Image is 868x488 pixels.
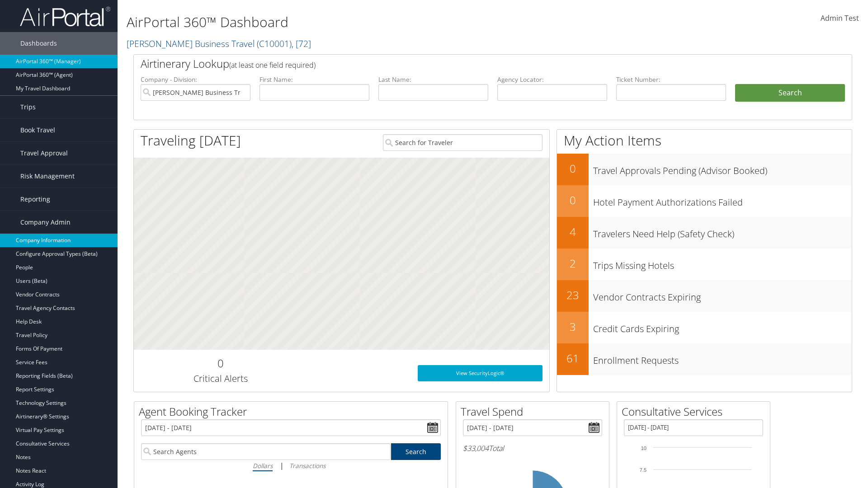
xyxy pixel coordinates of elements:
a: 23Vendor Contracts Expiring [557,280,852,312]
h1: AirPortal 360™ Dashboard [127,13,615,32]
h3: Travelers Need Help (Safety Check) [593,223,852,240]
input: Search for Traveler [383,134,542,151]
span: Company Admin [20,211,71,234]
h2: Airtinerary Lookup [141,56,785,71]
h3: Hotel Payment Authorizations Failed [593,192,852,209]
a: View SecurityLogic® [418,365,542,381]
h2: 0 [557,192,589,208]
h3: Vendor Contracts Expiring [593,286,852,304]
a: 4Travelers Need Help (Safety Check) [557,217,852,249]
a: 3Credit Cards Expiring [557,312,852,343]
h3: Enrollment Requests [593,350,852,367]
span: Trips [20,96,36,118]
h2: Agent Booking Tracker [139,404,448,419]
label: Agency Locator: [497,75,607,84]
a: Admin Test [821,5,859,33]
span: Travel Approval [20,142,68,164]
tspan: 10 [641,446,646,451]
h1: Traveling [DATE] [141,131,241,150]
i: Dollars [253,461,273,470]
h2: Consultative Services [622,404,770,419]
div: | [141,460,441,471]
tspan: 7.5 [640,467,646,473]
span: Book Travel [20,119,55,141]
h2: 2 [557,256,589,271]
a: 61Enrollment Requests [557,343,852,375]
span: ( C10001 ) [257,38,292,50]
h6: Total [463,443,602,453]
a: 0Travel Approvals Pending (Advisor Booked) [557,154,852,185]
h3: Trips Missing Hotels [593,255,852,272]
h2: 4 [557,224,589,239]
label: First Name: [259,75,369,84]
span: Risk Management [20,165,75,188]
h2: 61 [557,351,589,366]
h2: 0 [141,356,300,371]
h2: 0 [557,161,589,176]
button: Search [735,84,845,102]
span: $33,004 [463,443,489,453]
a: 0Hotel Payment Authorizations Failed [557,185,852,217]
h3: Critical Alerts [141,372,300,385]
a: [PERSON_NAME] Business Travel [127,38,311,50]
span: Reporting [20,188,50,211]
label: Ticket Number: [616,75,726,84]
h2: 23 [557,287,589,303]
input: Search Agents [141,443,391,460]
i: Transactions [289,461,325,470]
img: airportal-logo.png [20,6,110,27]
span: Dashboards [20,32,57,55]
h2: Travel Spend [461,404,609,419]
h1: My Action Items [557,131,852,150]
h2: 3 [557,319,589,334]
span: (at least one field required) [229,60,316,70]
h3: Travel Approvals Pending (Advisor Booked) [593,160,852,177]
span: , [ 72 ] [292,38,311,50]
a: 2Trips Missing Hotels [557,249,852,280]
h3: Credit Cards Expiring [593,318,852,335]
label: Company - Division: [141,75,250,84]
a: Search [391,443,441,460]
span: Admin Test [821,13,859,23]
label: Last Name: [378,75,488,84]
